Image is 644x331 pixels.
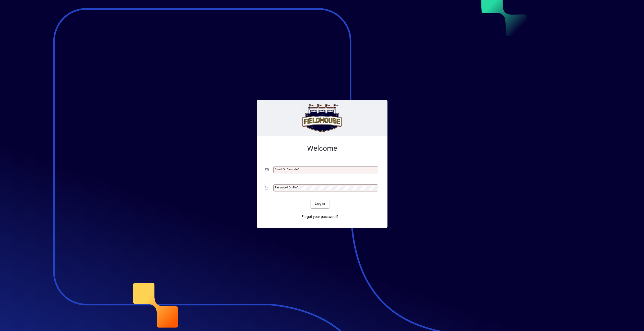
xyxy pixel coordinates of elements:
mat-label: Email or Barcode [275,168,298,171]
button: Login [311,199,329,208]
span: Forgot your password? [301,214,338,219]
a: Forgot your password? [299,212,341,222]
mat-label: Password or Pin [275,186,297,189]
h2: Welcome [265,144,379,153]
span: Login [315,201,325,206]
